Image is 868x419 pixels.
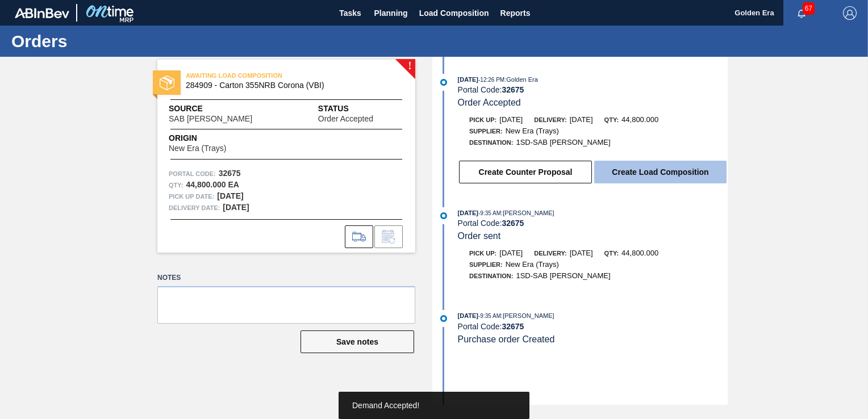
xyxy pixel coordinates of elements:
[458,219,728,228] div: Portal Code:
[604,250,619,257] span: Qty:
[458,334,555,344] span: Purchase order Created
[458,231,501,241] span: Order sent
[169,191,214,202] span: Pick up Date:
[440,212,447,219] img: atual
[502,85,524,94] strong: 32675
[374,6,408,20] span: Planning
[469,250,496,257] span: Pick up:
[169,168,216,179] span: Portal Code:
[318,115,373,123] span: Order Accepted
[458,85,728,94] div: Portal Code:
[502,219,524,228] strong: 32675
[478,313,501,319] span: - 9:35 AM
[157,270,415,286] label: Notes
[352,401,419,410] span: Demand Accepted!
[223,203,249,212] strong: [DATE]
[469,139,513,146] span: Destination:
[469,128,503,135] span: Supplier:
[301,330,414,353] button: Save notes
[499,115,523,124] span: [DATE]
[458,98,521,107] span: Order Accepted
[219,169,241,178] strong: 32675
[843,6,857,20] img: Logout
[15,8,69,18] img: TNhmsLtSVTkK8tSr43FrP2fwEKptu5GPRR3wAAAABJRU5ErkJggg==
[469,261,503,268] span: Supplier:
[499,249,523,257] span: [DATE]
[459,161,592,183] button: Create Counter Proposal
[594,161,727,183] button: Create Load Composition
[478,77,504,83] span: - 12:26 PM
[502,322,524,331] strong: 32675
[338,6,363,20] span: Tasks
[506,260,559,269] span: New Era (Trays)
[458,322,728,331] div: Portal Code:
[186,81,392,90] span: 284909 - Carton 355NRB Corona (VBI)
[604,116,619,123] span: Qty:
[169,144,226,153] span: New Era (Trays)
[217,191,243,200] strong: [DATE]
[506,127,559,135] span: New Era (Trays)
[440,315,447,322] img: atual
[169,115,252,123] span: SAB [PERSON_NAME]
[169,103,286,115] span: Source
[504,76,538,83] span: : Golden Era
[501,209,554,216] span: : [PERSON_NAME]
[783,5,820,21] button: Notifications
[500,6,531,20] span: Reports
[621,249,658,257] span: 44,800.000
[516,138,610,146] span: 1SD-SAB [PERSON_NAME]
[374,225,403,248] div: Inform order change
[501,312,554,319] span: : [PERSON_NAME]
[803,2,815,15] span: 67
[345,225,373,248] div: Go to Load Composition
[534,116,566,123] span: Delivery:
[458,312,478,319] span: [DATE]
[516,271,610,280] span: 1SD-SAB [PERSON_NAME]
[534,250,566,257] span: Delivery:
[440,79,447,86] img: atual
[11,35,213,48] h1: Orders
[478,210,501,216] span: - 9:35 AM
[570,249,593,257] span: [DATE]
[160,76,174,90] img: status
[169,202,220,213] span: Delivery Date:
[318,103,404,115] span: Status
[419,6,489,20] span: Load Composition
[186,180,239,189] strong: 44,800.000 EA
[169,132,254,144] span: Origin
[570,115,593,124] span: [DATE]
[621,115,658,124] span: 44,800.000
[458,209,478,216] span: [DATE]
[169,179,183,191] span: Qty :
[469,273,513,279] span: Destination:
[458,76,478,83] span: [DATE]
[469,116,496,123] span: Pick up:
[186,70,345,81] span: AWAITING LOAD COMPOSITION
